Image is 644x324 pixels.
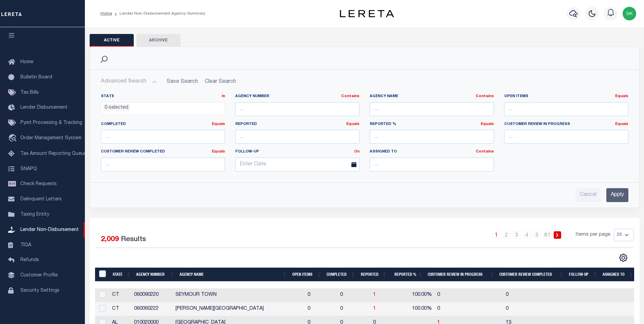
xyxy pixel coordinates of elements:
label: Agency Number [235,94,360,100]
span: Tax Bills [20,90,39,95]
td: 100.00% [400,302,435,316]
label: Reported [235,122,360,127]
a: Equals [615,94,628,98]
label: Follow-up [230,149,365,155]
label: Completed [101,122,225,127]
span: 2,009 [101,236,119,243]
label: Open Items [504,94,628,100]
td: 0 [337,302,370,316]
a: Equals [481,122,494,126]
th: Reported %: activate to sort column ascending [389,268,425,282]
li: 0 selected [103,104,130,112]
td: 060060222 [131,302,173,316]
button: Advanced Search [101,75,157,88]
span: Check Requests [20,182,57,186]
span: Items per page [576,231,610,239]
input: ... [370,158,494,172]
th: MBACode [95,268,110,282]
span: Delinquent Letters [20,197,62,202]
a: Contains [476,94,494,98]
i: travel_explore [8,134,19,143]
a: 2 [503,231,510,239]
span: Lender Disbursement [20,105,68,110]
input: ... [504,102,628,116]
td: CT [109,288,131,302]
th: State: activate to sort column ascending [110,268,133,282]
label: Reported % [370,122,494,127]
span: TIQA [20,242,31,247]
span: SNAPQ [20,166,37,171]
a: In [222,94,225,98]
th: Follow-up: activate to sort column ascending [566,268,600,282]
a: Contains [476,150,494,154]
td: 0 [435,288,503,302]
td: 0 [305,302,337,316]
a: Equals [212,122,225,126]
label: State [101,94,225,100]
img: svg+xml;base64,PHN2ZyB4bWxucz0iaHR0cDovL3d3dy53My5vcmcvMjAwMC9zdmciIHBvaW50ZXItZXZlbnRzPSJub25lIi... [623,7,636,20]
span: Customer Profile [20,273,58,278]
th: Reported: activate to sort column ascending [358,268,389,282]
span: Security Settings [20,288,59,293]
input: Enter Date [235,158,360,172]
a: Equals [346,122,360,126]
td: 0 [503,288,569,302]
a: On [354,150,360,154]
span: Tax Amount Reporting Queue [20,151,87,156]
th: Customer Review Completed: activate to sort column ascending [497,268,566,282]
td: 060090220 [131,288,173,302]
th: Completed: activate to sort column ascending [324,268,358,282]
td: 0 [337,288,370,302]
input: Apply [606,188,628,202]
td: 0 [503,302,569,316]
input: ... [101,130,225,144]
label: Results [121,234,146,245]
th: Agency Number: activate to sort column ascending [133,268,177,282]
input: ... [101,158,225,172]
span: Refunds [20,258,39,263]
button: Archive [136,34,181,47]
input: ... [504,130,628,144]
a: 3 [513,231,520,239]
a: 5 [533,231,541,239]
input: ... [370,130,494,144]
label: Customer Review Completed [101,149,225,155]
label: Customer Review In Progress [504,122,628,127]
th: Open Items: activate to sort column ascending [290,268,324,282]
input: Cancel [575,188,601,202]
td: [PERSON_NAME][GEOGRAPHIC_DATA] [173,302,305,316]
td: 100.00% [400,288,435,302]
input: ... [370,102,494,116]
a: Contains [341,94,360,98]
a: Equals [212,150,225,154]
span: Taxing Entity [20,212,49,217]
a: Equals [615,122,628,126]
td: CT [109,302,131,316]
td: SEYMOUR TOWN [173,288,305,302]
input: ... [235,102,360,116]
button: Active [90,34,134,47]
a: 81 [544,231,551,239]
th: Customer Review In Progress: activate to sort column ascending [425,268,497,282]
span: Pymt Processing & Tracking [20,121,82,125]
label: Agency Name [370,94,494,100]
li: Lender Non-Disbursement Agency Summary [112,11,205,17]
td: 0 [305,288,337,302]
span: Bulletin Board [20,75,52,80]
a: 4 [523,231,531,239]
td: 0 [435,302,503,316]
a: Home [100,12,112,16]
a: 1 [493,231,500,239]
th: Assigned To: activate to sort column ascending [600,268,636,282]
label: Assigned To [370,149,494,155]
a: 1 [373,292,376,297]
span: Home [20,60,33,65]
th: Agency Name: activate to sort column ascending [177,268,290,282]
img: logo-dark.svg [340,10,394,17]
span: Lender Non-Disbursement [20,228,79,232]
input: ... [235,130,360,144]
a: 1 [373,306,376,311]
span: Order Management System [20,136,81,141]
